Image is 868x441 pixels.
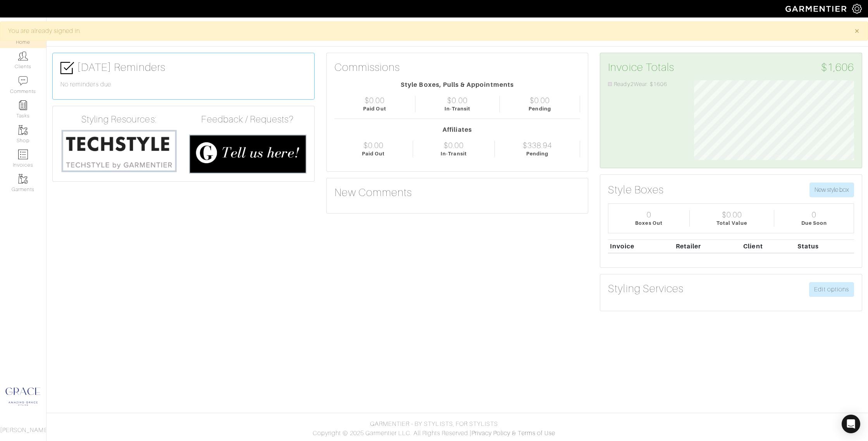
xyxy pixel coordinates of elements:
h3: Style Boxes [608,183,664,196]
img: reminder-icon-8004d30b9f0a5d33ae49ab947aed9ed385cf756f9e5892f1edd6e32f2345188e.png [18,100,28,110]
div: Total Value [716,219,747,227]
th: Status [796,239,854,253]
img: garmentier-logo-header-white-b43fb05a5012e4ada735d5af1a66efaba907eab6374d6393d1fbf88cb4ef424d.png [782,2,852,16]
div: $0.00 [444,141,464,150]
div: 0 [647,210,651,219]
a: Edit options [809,282,854,297]
div: In-Transit [441,150,467,157]
div: Style Boxes, Pulls & Appointments [334,80,580,90]
div: $0.00 [530,96,550,105]
img: gear-icon-white-bd11855cb880d31180b6d7d6211b90ccbf57a29d726f0c71d8c61bd08dd39cc2.png [852,4,862,14]
div: Pending [529,105,551,112]
h3: Invoice Totals [608,61,854,74]
div: $0.00 [722,210,742,219]
a: Privacy Policy & Terms of Use [472,430,555,437]
div: $0.00 [447,96,467,105]
span: $1,606 [821,61,854,74]
img: garments-icon-b7da505a4dc4fd61783c78ac3ca0ef83fa9d6f193b1c9dc38574b1d14d53ca28.png [18,174,28,184]
h6: No reminders due [60,81,307,88]
img: comment-icon-a0a6a9ef722e966f86d9cbdc48e553b5cf19dbc54f86b18d962a5391bc8f6eb6.png [18,76,28,86]
h3: New Comments [334,186,580,199]
img: clients-icon-6bae9207a08558b7cb47a8932f037763ab4055f8c8b6bfacd5dc20c3e0201464.png [18,51,28,61]
div: Paid Out [362,150,385,157]
h4: Feedback / Requests? [189,114,306,125]
span: Copyright © 2025 Garmentier LLC. All Rights Reserved. [313,430,470,437]
img: orders-icon-0abe47150d42831381b5fb84f609e132dff9fe21cb692f30cb5eec754e2cba89.png [18,150,28,159]
h4: Styling Resources: [60,114,177,125]
div: $0.00 [363,141,384,150]
div: In-Transit [444,105,471,112]
img: feedback_requests-3821251ac2bd56c73c230f3229a5b25d6eb027adea667894f41107c140538ee0.png [189,134,306,174]
h3: Commissions [334,61,400,74]
div: Due Soon [801,219,827,227]
th: Invoice [608,239,674,253]
span: × [854,26,860,36]
div: Open Intercom Messenger [842,415,860,433]
h3: Styling Services [608,282,684,295]
img: check-box-icon-36a4915ff3ba2bd8f6e4f29bc755bb66becd62c870f447fc0dd1365fcfddab58.png [60,61,74,75]
div: $338.94 [523,141,552,150]
div: 0 [812,210,816,219]
div: Pending [526,150,548,157]
div: $0.00 [365,96,385,105]
img: garments-icon-b7da505a4dc4fd61783c78ac3ca0ef83fa9d6f193b1c9dc38574b1d14d53ca28.png [18,125,28,135]
button: New style box [809,183,854,197]
div: Paid Out [363,105,386,112]
th: Retailer [674,239,742,253]
li: Ready2Wear: $1606 [608,80,682,89]
th: Client [742,239,796,253]
div: You are already signed in. [8,26,843,36]
img: techstyle-93310999766a10050dc78ceb7f971a75838126fd19372ce40ba20cdf6a89b94b.png [60,128,177,173]
div: Boxes Out [635,219,662,227]
h3: [DATE] Reminders [60,61,307,75]
div: Affiliates [334,125,580,134]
